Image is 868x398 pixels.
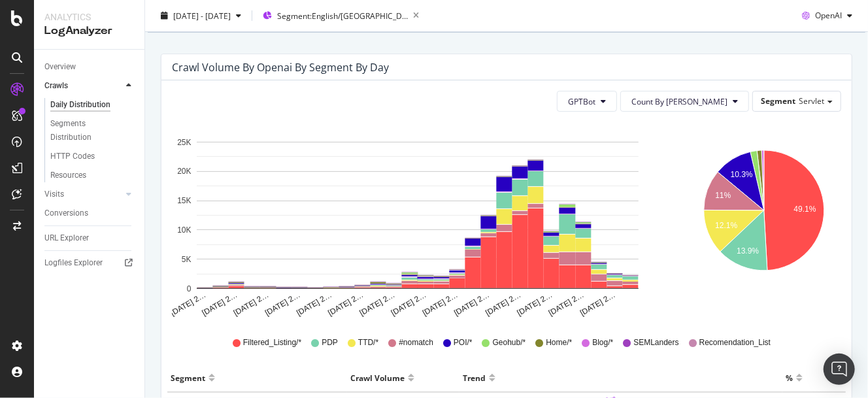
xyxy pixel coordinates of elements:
[44,60,135,74] a: Overview
[50,117,123,144] div: Segments Distribution
[797,5,858,26] button: OpenAI
[620,91,749,112] button: Count By [PERSON_NAME]
[50,117,135,144] a: Segments Distribution
[182,255,192,264] text: 5K
[177,138,191,147] text: 25K
[699,337,771,348] span: Recomendation_List
[44,256,135,270] a: Logfiles Explorer
[592,337,613,348] span: Blog/*
[463,367,486,388] div: Trend
[177,225,191,235] text: 10K
[633,337,678,348] span: SEMLanders
[815,10,842,21] span: OpenAI
[568,96,595,107] span: GPTBot
[44,79,122,93] a: Crawls
[177,167,191,176] text: 20K
[761,95,795,107] span: Segment
[730,170,752,179] text: 10.3%
[50,169,135,182] a: Resources
[350,367,405,388] div: Crawl Volume
[631,96,727,107] span: Count By Day
[177,197,191,206] text: 15K
[44,188,122,201] a: Visits
[44,60,76,74] div: Overview
[44,24,134,39] div: LogAnalyzer
[50,150,135,163] a: HTTP Codes
[44,231,89,245] div: URL Explorer
[557,91,617,112] button: GPTBot
[50,169,86,182] div: Resources
[44,207,135,220] a: Conversions
[277,10,408,21] span: Segment: English/[GEOGRAPHIC_DATA]
[793,205,816,214] text: 49.1%
[171,367,205,388] div: Segment
[715,221,737,230] text: 12.1%
[50,98,135,112] a: Daily Distribution
[689,122,839,318] svg: A chart.
[786,367,793,388] div: %
[50,98,110,112] div: Daily Distribution
[454,337,473,348] span: POI/*
[799,95,824,107] span: Servlet
[258,5,424,26] button: Segment:English/[GEOGRAPHIC_DATA]
[44,79,68,93] div: Crawls
[493,337,526,348] span: Geohub/*
[715,191,731,201] text: 11%
[824,354,855,385] div: Open Intercom Messenger
[44,256,103,270] div: Logfiles Explorer
[187,284,192,293] text: 0
[44,231,135,245] a: URL Explorer
[50,150,95,163] div: HTTP Codes
[156,5,246,26] button: [DATE] - [DATE]
[546,337,572,348] span: Home/*
[243,337,301,348] span: Filtered_Listing/*
[172,122,663,318] svg: A chart.
[44,207,88,220] div: Conversions
[322,337,338,348] span: PDP
[44,10,134,24] div: Analytics
[44,188,64,201] div: Visits
[399,337,433,348] span: #nomatch
[173,10,231,21] span: [DATE] - [DATE]
[358,337,378,348] span: TTD/*
[172,61,389,74] div: Crawl Volume by openai by Segment by Day
[737,247,759,256] text: 13.9%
